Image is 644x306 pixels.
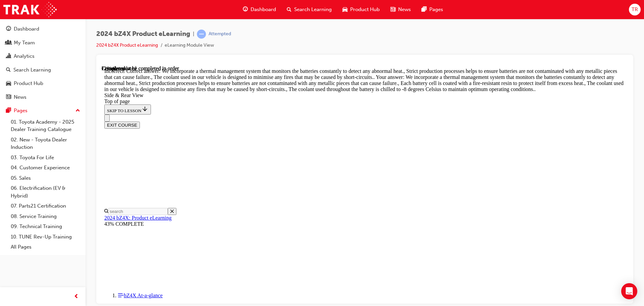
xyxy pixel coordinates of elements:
a: 06. Electrification (EV & Hybrid) [8,183,83,201]
span: prev-icon [74,293,79,301]
a: 02. New - Toyota Dealer Induction [8,135,83,152]
a: 10. TUNE Rev-Up Training [8,232,83,242]
a: News [3,91,83,103]
a: 2024 bZ4X: Product eLearning [3,149,70,155]
a: Search Learning [3,64,83,76]
span: Dashboard [251,6,276,13]
div: Pages [14,107,28,115]
div: News [14,93,26,101]
a: news-iconNews [385,3,416,16]
div: My Team [14,39,35,47]
button: EXIT COURSE [3,56,38,63]
div: Search Learning [13,66,51,74]
a: 09. Technical Training [8,221,83,232]
a: All Pages [8,242,83,252]
button: SKIP TO LESSON [3,39,49,49]
span: people-icon [6,40,11,46]
a: Product Hub [3,77,83,90]
a: pages-iconPages [416,3,448,16]
span: search-icon [287,5,291,14]
a: Dashboard [3,23,83,35]
a: 07. Parts21 Certification [8,201,83,211]
span: SKIP TO LESSON [5,43,47,48]
button: Pages [3,104,83,117]
span: guage-icon [243,5,248,14]
img: Trak [3,2,57,17]
a: 04. Customer Experience [8,163,83,173]
a: Analytics [3,50,83,62]
span: Pages [429,6,443,13]
div: Open Intercom Messenger [621,283,637,299]
a: search-iconSearch Learning [281,3,337,16]
a: 08. Service Training [8,211,83,222]
span: car-icon [342,5,347,14]
div: Dashboard [14,25,39,33]
div: Side & Rear View [3,27,524,33]
button: Close navigation menu [3,49,8,56]
a: 2024 bZ4X Product eLearning [96,42,158,48]
span: guage-icon [6,26,11,32]
div: 43% COMPLETE [3,156,524,162]
a: 01. Toyota Academy - 2025 Dealer Training Catalogue [8,117,83,135]
div: Analytics [14,52,35,60]
a: guage-iconDashboard [237,3,281,16]
a: 03. Toyota For Life [8,152,83,163]
span: news-icon [390,5,395,14]
span: car-icon [6,81,11,87]
span: chart-icon [6,53,11,59]
div: Attempted [209,31,231,37]
button: TR [629,4,641,15]
span: Search Learning [294,6,332,13]
span: News [398,6,411,13]
li: eLearning Module View [165,42,214,49]
div: Top of page [3,33,524,39]
span: news-icon [6,94,11,100]
a: My Team [3,37,83,49]
div: Product Hub [14,80,43,87]
span: pages-icon [422,5,427,14]
span: search-icon [6,67,11,73]
span: TR [632,6,638,13]
span: Product Hub [350,6,380,13]
input: Search [7,142,66,149]
div: Incorrect. Correct answer: We incorporate a thermal management system that monitors the batteries... [3,3,524,27]
span: pages-icon [6,108,11,114]
button: DashboardMy TeamAnalyticsSearch LearningProduct HubNews [3,21,83,104]
a: car-iconProduct Hub [337,3,385,16]
a: 05. Sales [8,173,83,183]
span: 2024 bZ4X Product eLearning [96,30,190,38]
span: | [193,30,194,38]
span: up-icon [75,106,80,115]
span: learningRecordVerb_ATTEMPT-icon [197,30,206,39]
